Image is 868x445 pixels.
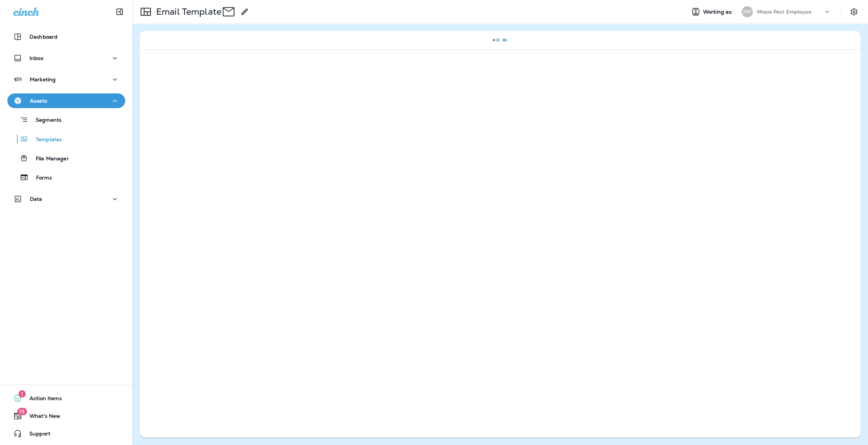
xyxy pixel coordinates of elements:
[847,5,861,18] button: Settings
[22,395,62,404] span: Action Items
[28,136,62,143] p: Templates
[757,9,811,15] p: Moxie Pest Employee
[7,131,125,147] button: Templates
[30,196,42,202] p: Data
[7,72,125,87] button: Marketing
[29,34,57,40] p: Dashboard
[7,170,125,185] button: Forms
[7,51,125,65] button: Inbox
[7,112,125,128] button: Segments
[30,76,56,82] p: Marketing
[153,6,221,17] p: Email Template
[7,426,125,441] button: Support
[29,175,52,182] p: Forms
[30,98,47,104] p: Assets
[7,29,125,44] button: Dashboard
[28,117,61,124] p: Segments
[17,408,27,415] span: 19
[109,4,130,19] button: Collapse Sidebar
[7,409,125,423] button: 19What's New
[7,93,125,108] button: Assets
[18,390,26,398] span: 1
[22,431,50,439] span: Support
[7,192,125,206] button: Data
[7,150,125,166] button: File Manager
[22,413,60,422] span: What's New
[29,55,43,61] p: Inbox
[742,6,753,17] div: MP
[28,156,69,163] p: File Manager
[703,9,734,15] span: Working as:
[7,391,125,406] button: 1Action Items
